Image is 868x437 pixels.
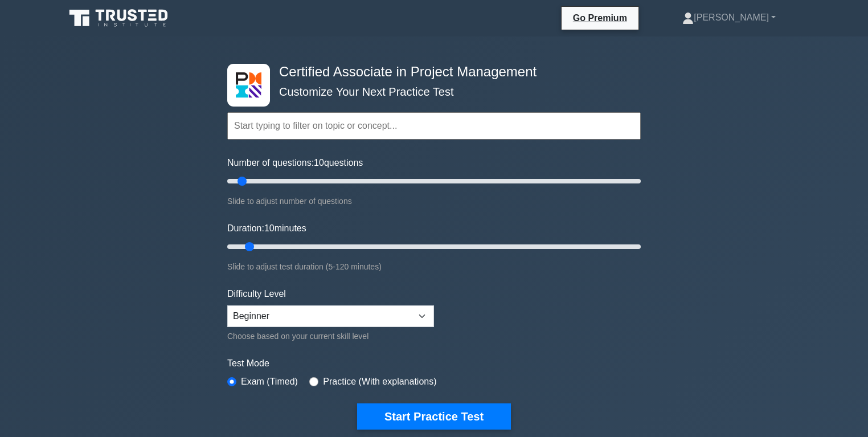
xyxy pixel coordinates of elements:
label: Number of questions: questions [227,156,363,170]
label: Exam (Timed) [241,375,298,389]
span: 10 [264,223,275,233]
button: Start Practice Test [357,403,511,430]
label: Practice (With explanations) [323,375,436,389]
a: Go Premium [566,11,634,25]
div: Slide to adjust test duration (5-120 minutes) [227,260,641,273]
label: Duration: minutes [227,222,306,235]
label: Test Mode [227,357,641,370]
label: Difficulty Level [227,287,286,301]
div: Slide to adjust number of questions [227,194,641,208]
span: 10 [314,158,324,168]
h4: Certified Associate in Project Management [275,64,585,80]
input: Start typing to filter on topic or concept... [227,112,641,140]
a: [PERSON_NAME] [655,6,803,29]
div: Choose based on your current skill level [227,329,434,343]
